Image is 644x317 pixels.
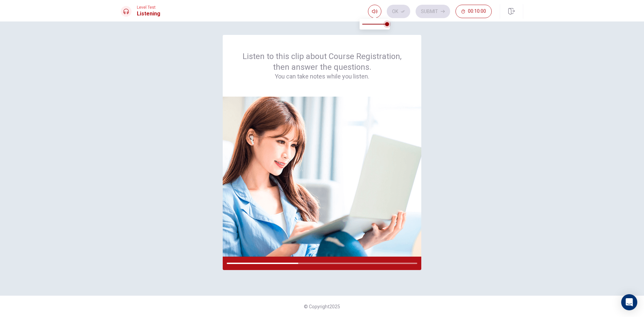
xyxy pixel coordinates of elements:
span: 00:10:00 [468,9,486,14]
button: 00:10:00 [455,5,492,18]
span: Level Test [137,5,160,10]
img: passage image [223,97,421,257]
span: © Copyright 2025 [304,304,340,309]
div: Listen to this clip about Course Registration, then answer the questions. [239,51,405,81]
h1: Listening [137,10,160,18]
h4: You can take notes while you listen. [239,72,405,81]
div: Open Intercom Messenger [621,294,637,310]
